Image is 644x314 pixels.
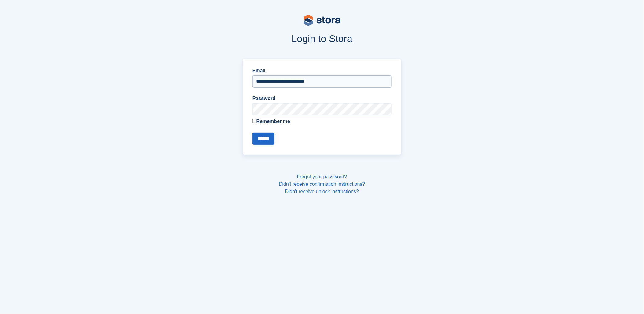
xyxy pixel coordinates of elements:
a: Didn't receive unlock instructions? [285,189,359,194]
a: Didn't receive confirmation instructions? [279,181,365,187]
label: Remember me [252,118,392,125]
label: Password [252,95,392,102]
input: Remember me [252,119,256,123]
img: stora-logo-53a41332b3708ae10de48c4981b4e9114cc0af31d8433b30ea865607fb682f29.svg [304,15,340,26]
h1: Login to Stora [126,33,518,44]
label: Email [252,67,392,74]
a: Forgot your password? [297,174,347,179]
